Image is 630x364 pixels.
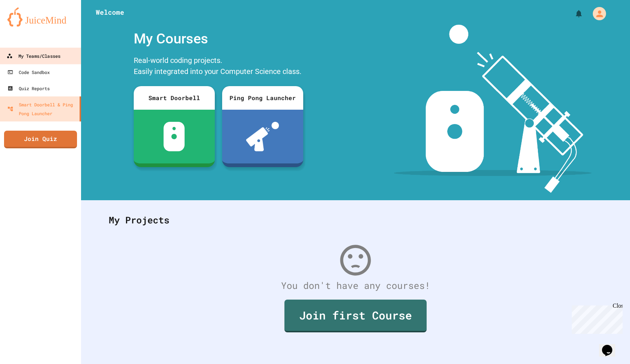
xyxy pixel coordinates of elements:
[284,300,427,332] a: Join first Course
[246,122,279,151] img: ppl-with-ball.png
[599,335,623,357] iframe: chat widget
[130,53,307,81] div: Real-world coding projects. Easily integrated into your Computer Science class.
[164,122,185,151] img: sdb-white.svg
[569,303,623,334] iframe: chat widget
[222,86,303,110] div: Ping Pong Launcher
[101,206,610,234] div: My Projects
[7,100,77,118] div: Smart Doorbell & Ping Pong Launcher
[134,86,215,110] div: Smart Doorbell
[4,131,77,148] a: Join Quiz
[130,25,307,53] div: My Courses
[561,7,585,20] div: My Notifications
[7,84,50,93] div: Quiz Reports
[394,25,591,193] img: banner-image-my-projects.png
[3,3,51,47] div: Chat with us now!Close
[7,7,74,26] img: logo-orange.svg
[585,5,608,22] div: My Account
[7,68,50,77] div: Code Sandbox
[7,52,60,61] div: My Teams/Classes
[101,279,610,293] div: You don't have any courses!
